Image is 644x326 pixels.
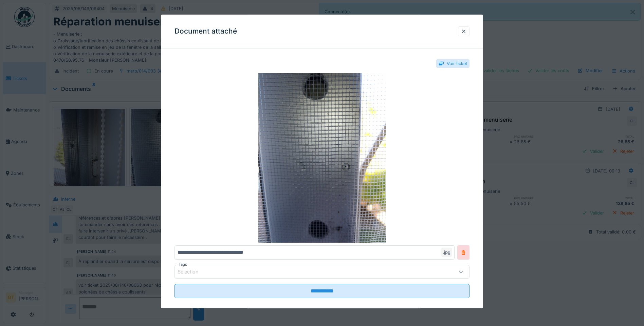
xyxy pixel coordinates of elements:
[174,27,237,36] h3: Document attaché
[178,268,208,276] div: Sélection
[447,60,467,67] div: Voir ticket
[174,73,470,243] img: 1791cfe0-81f1-4521-a0db-23c0d89fbb27-17561126564562438709381577170148.jpg
[441,248,452,257] div: .jpg
[177,262,188,267] label: Tags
